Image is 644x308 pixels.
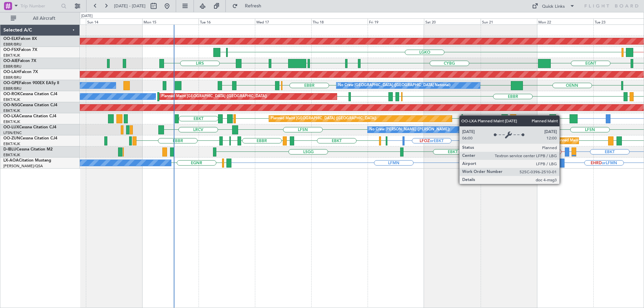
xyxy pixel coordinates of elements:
[3,81,59,85] a: OO-GPEFalcon 900EX EASy II
[3,119,20,124] a: EBKT/KJK
[481,18,537,24] div: Sun 21
[3,136,20,140] span: OO-ZUN
[3,103,57,107] a: OO-NSGCessna Citation CJ4
[424,18,480,24] div: Sat 20
[199,18,255,24] div: Tue 16
[3,81,19,85] span: OO-GPE
[3,92,57,96] a: OO-ROKCessna Citation CJ4
[3,114,19,118] span: OO-LXA
[239,4,267,8] span: Refresh
[3,42,21,47] a: EBBR/BRU
[255,18,311,24] div: Wed 17
[3,97,20,102] a: EBKT/KJK
[3,164,43,169] a: [PERSON_NAME]/QSA
[555,136,633,146] div: Planned Maint Kortrijk-[GEOGRAPHIC_DATA]
[369,125,450,135] div: No Crew [PERSON_NAME] ([PERSON_NAME])
[537,18,593,24] div: Mon 22
[3,152,20,158] a: EBKT/KJK
[3,130,22,135] a: LFSN/ENC
[86,18,142,24] div: Sun 14
[3,48,19,52] span: OO-FSX
[3,48,37,52] a: OO-FSXFalcon 7X
[3,64,21,69] a: EBBR/BRU
[3,147,53,151] a: D-IBLUCessna Citation M2
[311,18,368,24] div: Thu 18
[3,103,20,107] span: OO-NSG
[3,37,18,41] span: OO-ELK
[20,1,59,11] input: Trip Number
[3,75,21,80] a: EBBR/BRU
[271,114,376,124] div: Planned Maint [GEOGRAPHIC_DATA] ([GEOGRAPHIC_DATA])
[3,125,56,129] a: OO-LUXCessna Citation CJ4
[142,18,199,24] div: Mon 15
[3,114,56,118] a: OO-LXACessna Citation CJ4
[3,159,19,163] span: LX-AOA
[542,3,565,10] div: Quick Links
[161,91,267,102] div: Planned Maint [GEOGRAPHIC_DATA] ([GEOGRAPHIC_DATA])
[3,92,20,96] span: OO-ROK
[3,147,16,151] span: D-IBLU
[3,59,18,63] span: OO-AIE
[3,108,20,113] a: EBKT/KJK
[338,80,450,90] div: No Crew [GEOGRAPHIC_DATA] ([GEOGRAPHIC_DATA] National)
[114,3,146,9] span: [DATE] - [DATE]
[3,53,20,58] a: EBKT/KJK
[3,70,38,74] a: OO-LAHFalcon 7X
[3,59,36,63] a: OO-AIEFalcon 7X
[3,141,20,146] a: EBKT/KJK
[3,86,21,91] a: EBBR/BRU
[3,136,57,140] a: OO-ZUNCessna Citation CJ4
[368,18,424,24] div: Fri 19
[3,70,19,74] span: OO-LAH
[3,159,51,163] a: LX-AOACitation Mustang
[3,37,37,41] a: OO-ELKFalcon 8X
[17,16,71,21] span: All Aircraft
[3,125,19,129] span: OO-LUX
[229,1,269,11] button: Refresh
[529,1,578,11] button: Quick Links
[81,13,93,19] div: [DATE]
[7,13,73,24] button: All Aircraft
